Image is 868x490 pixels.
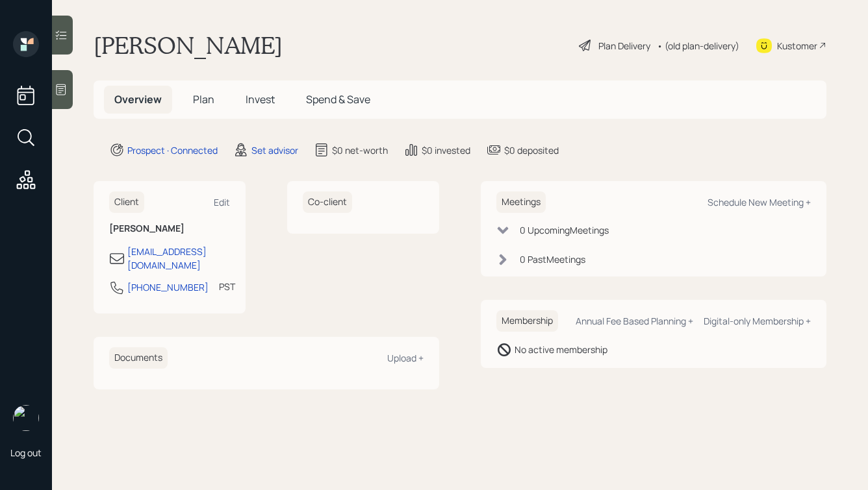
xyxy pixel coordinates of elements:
div: Edit [214,196,230,208]
div: [PHONE_NUMBER] [127,280,209,294]
span: Overview [114,92,162,106]
h6: Membership [496,310,558,332]
div: • (old plan-delivery) [657,39,739,53]
span: Invest [246,92,275,106]
span: Spend & Save [306,92,370,106]
div: Annual Fee Based Planning + [576,315,693,327]
h1: [PERSON_NAME] [94,31,283,60]
h6: Co-client [303,191,352,213]
h6: Client [109,191,144,213]
div: Log out [10,447,42,459]
h6: Meetings [496,191,546,213]
div: Set advisor [251,143,298,157]
div: Kustomer [777,39,817,53]
div: $0 net-worth [332,143,388,157]
div: [EMAIL_ADDRESS][DOMAIN_NAME] [127,245,230,272]
div: Prospect · Connected [127,143,218,157]
span: Plan [193,92,214,106]
div: $0 deposited [504,143,559,157]
div: 0 Upcoming Meeting s [520,223,609,237]
div: No active membership [515,343,607,356]
div: Digital-only Membership + [704,315,811,327]
div: 0 Past Meeting s [520,252,585,266]
h6: [PERSON_NAME] [109,223,230,234]
div: Upload + [387,352,424,364]
div: Schedule New Meeting + [708,196,811,208]
div: PST [219,280,235,293]
h6: Documents [109,347,168,369]
img: hunter_neumayer.jpg [13,405,39,431]
div: $0 invested [422,143,470,157]
div: Plan Delivery [598,39,650,53]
